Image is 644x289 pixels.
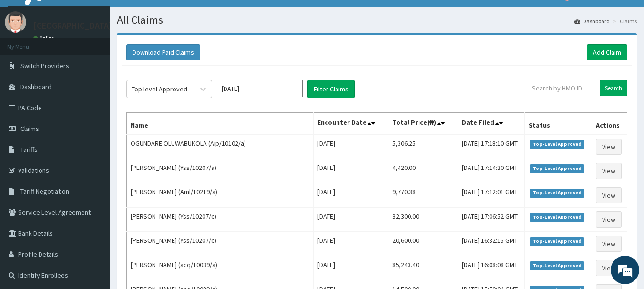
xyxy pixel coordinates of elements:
td: [DATE] 17:18:10 GMT [458,134,525,159]
td: OGUNDARE OLUWABUKOLA (Aip/10102/a) [127,134,314,159]
input: Search [600,80,627,96]
th: Total Price(₦) [388,113,458,135]
td: [DATE] 17:06:52 GMT [458,208,525,232]
span: Top-Level Approved [530,213,584,221]
td: [DATE] 16:32:15 GMT [458,232,525,256]
th: Status [525,113,592,135]
a: Online [33,35,56,41]
td: 20,600.00 [388,232,458,256]
a: Dashboard [574,17,610,25]
a: View [596,260,622,276]
p: [GEOGRAPHIC_DATA] [33,21,112,30]
td: [PERSON_NAME] (acq/10089/a) [127,256,314,280]
input: Select Month and Year [217,80,303,97]
th: Actions [592,113,627,135]
span: Claims [20,124,39,133]
h1: All Claims [117,14,637,26]
td: 32,300.00 [388,208,458,232]
td: [DATE] 17:12:01 GMT [458,183,525,208]
a: View [596,163,622,179]
td: 85,243.40 [388,256,458,280]
th: Date Filed [458,113,525,135]
button: Filter Claims [307,80,355,98]
td: [DATE] [314,134,388,159]
td: [PERSON_NAME] (Yss/10207/c) [127,232,314,256]
span: Top-Level Approved [530,189,584,197]
li: Claims [611,17,637,25]
a: Add Claim [587,44,627,60]
span: Top-Level Approved [530,164,584,173]
td: [DATE] [314,208,388,232]
th: Name [127,113,314,135]
img: User Image [5,11,26,33]
div: Chat with us now [50,53,160,66]
td: [DATE] 16:08:08 GMT [458,256,525,280]
td: [DATE] [314,232,388,256]
td: 4,420.00 [388,159,458,183]
a: View [596,236,622,252]
td: 5,306.25 [388,134,458,159]
span: Top-Level Approved [530,237,584,246]
span: Switch Providers [20,61,69,70]
div: Minimize live chat window [156,5,179,28]
td: [PERSON_NAME] (Aml/10219/a) [127,183,314,208]
td: [DATE] [314,256,388,280]
a: View [596,187,622,203]
th: Encounter Date [314,113,388,135]
td: [DATE] 17:14:30 GMT [458,159,525,183]
span: Top-Level Approved [530,261,584,270]
td: [DATE] [314,159,388,183]
td: 9,770.38 [388,183,458,208]
div: Top level Approved [132,84,187,94]
img: d_794563401_company_1708531726252_794563401 [18,48,39,71]
textarea: Type your message and hit 'Enter' [5,190,182,223]
a: View [596,139,622,155]
button: Download Paid Claims [126,44,200,60]
span: Tariffs [20,145,38,154]
td: [PERSON_NAME] (Yss/10207/a) [127,159,314,183]
span: Dashboard [20,82,51,91]
span: Tariff Negotiation [20,187,69,196]
span: We're online! [55,85,132,181]
input: Search by HMO ID [526,80,596,96]
span: Top-Level Approved [530,140,584,149]
td: [DATE] [314,183,388,208]
td: [PERSON_NAME] (Yss/10207/c) [127,208,314,232]
a: View [596,211,622,228]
